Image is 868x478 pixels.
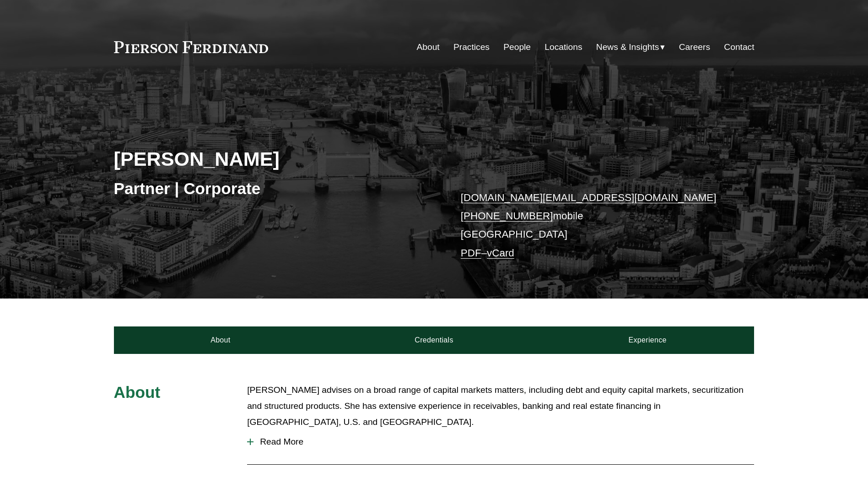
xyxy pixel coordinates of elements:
[253,437,754,447] span: Read More
[487,247,514,259] a: vCard
[417,38,440,56] a: About
[247,382,754,430] p: [PERSON_NAME] advises on a broad range of capital markets matters, including debt and equity capi...
[596,39,659,55] span: News & Insights
[114,383,161,401] span: About
[503,38,531,56] a: People
[545,38,582,56] a: Locations
[247,430,754,454] button: Read More
[724,38,754,56] a: Contact
[114,179,434,199] h3: Partner | Corporate
[453,38,490,56] a: Practices
[541,326,755,354] a: Experience
[461,210,553,222] a: [PHONE_NUMBER]
[461,189,728,262] p: mobile [GEOGRAPHIC_DATA] –
[114,147,434,171] h2: [PERSON_NAME]
[596,38,665,56] a: folder dropdown
[461,247,481,259] a: PDF
[461,192,717,203] a: [DOMAIN_NAME][EMAIL_ADDRESS][DOMAIN_NAME]
[327,326,541,354] a: Credentials
[679,38,710,56] a: Careers
[114,326,328,354] a: About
